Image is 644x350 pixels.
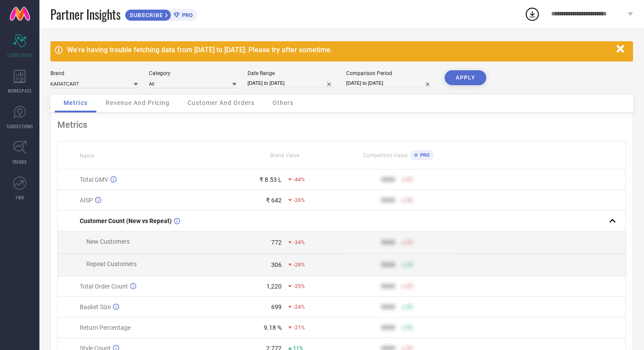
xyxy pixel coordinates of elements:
div: 9.18 % [264,324,282,331]
span: TRENDS [12,159,27,165]
div: 699 [271,303,282,310]
div: 772 [271,239,282,246]
div: 9999 [381,283,395,290]
a: SUBSCRIBEPRO [125,7,197,21]
span: Repeat Customers [86,260,137,267]
span: Brand Value [270,152,299,159]
span: -24% [293,304,305,310]
div: Date Range [248,70,335,76]
span: FWD [16,194,24,201]
span: Name [80,153,94,159]
span: 50 [407,177,413,183]
span: -28% [293,262,305,268]
span: -21% [293,325,305,331]
span: 50 [407,262,413,268]
input: Select date range [248,79,335,88]
span: Total Order Count [80,283,128,290]
span: Basket Size [80,303,111,310]
div: Category [149,70,237,76]
span: Total GMV [80,176,108,183]
span: 50 [407,325,413,331]
div: Brand [50,70,138,76]
span: Revenue And Pricing [106,99,170,106]
div: 1,220 [266,283,282,290]
div: ₹ 8.53 L [259,176,282,183]
span: Others [272,99,294,106]
span: 50 [407,197,413,203]
span: 50 [407,304,413,310]
div: 9999 [381,176,395,183]
div: We're having trouble fetching data from [DATE] to [DATE]. Please try after sometime. [67,46,612,54]
span: 50 [407,239,413,245]
div: ₹ 642 [266,197,282,204]
span: Customer Count (New vs Repeat) [80,217,172,224]
span: Partner Insights [50,5,120,23]
span: SCORECARDS [7,52,33,58]
div: 306 [271,261,282,268]
div: 9999 [381,261,395,268]
span: New Customers [86,238,130,245]
span: AISP [80,197,93,204]
span: -25% [293,283,305,289]
span: SUBSCRIBE [125,12,165,18]
div: 9999 [381,303,395,310]
span: Metrics [64,99,88,106]
div: Metrics [57,119,626,130]
span: PRO [180,12,193,18]
span: Competitors Value [363,152,407,159]
span: Customer And Orders [188,99,255,106]
span: -44% [293,177,305,183]
div: 9999 [381,197,395,204]
div: 9999 [381,324,395,331]
span: SUGGESTIONS [7,123,33,130]
div: 9999 [381,239,395,246]
div: Comparison Period [346,70,434,76]
span: Return Percentage [80,324,131,331]
div: Open download list [524,6,540,22]
span: 50 [407,283,413,289]
input: Select comparison period [346,79,434,88]
span: WORKSPACE [8,87,32,94]
button: APPLY [445,70,486,85]
span: PRO [418,152,430,158]
span: -26% [293,197,305,203]
span: -34% [293,239,305,245]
